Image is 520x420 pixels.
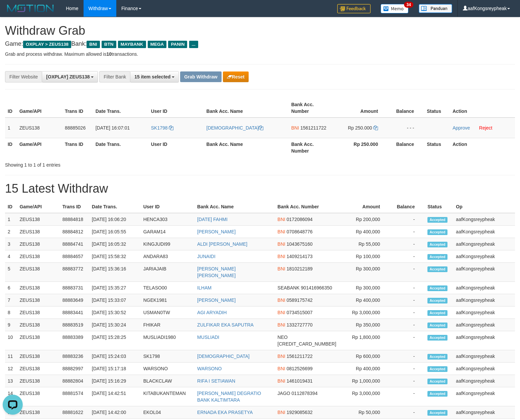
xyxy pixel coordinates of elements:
td: Rp 350,000 [339,319,390,331]
span: BNI [277,241,285,247]
span: Accepted [427,285,447,291]
a: ERNADA EKA PRASETYA [197,410,253,415]
th: Date Trans. [89,201,141,213]
span: 15 item selected [134,74,170,79]
th: Amount [334,98,388,118]
td: 88883649 [60,294,89,306]
td: 4 [5,250,17,263]
td: Rp 1,800,000 [339,331,390,350]
td: ZEUS138 [17,375,60,387]
span: Copy 0734515007 to clipboard [287,310,313,315]
td: ZEUS138 [17,226,60,238]
span: [DATE] 16:07:01 [96,125,130,131]
th: Trans ID [60,201,89,213]
td: ZEUS138 [17,238,60,250]
td: Rp 300,000 [339,263,390,282]
td: ZEUS138 [17,387,60,406]
th: Game/API [17,201,60,213]
td: NGEK1981 [141,294,194,306]
td: [DATE] 15:28:25 [89,331,141,350]
td: USMAN0TW [141,306,194,319]
td: [DATE] 16:06:20 [89,213,141,226]
a: Reject [479,125,493,131]
td: 3 [5,238,17,250]
div: Showing 1 to 1 of 1 entries [5,159,212,168]
span: Accepted [427,366,447,372]
td: - [390,375,425,387]
td: 6 [5,282,17,294]
span: Copy 1461019431 to clipboard [287,378,313,384]
td: [DATE] 15:16:29 [89,375,141,387]
span: BNI [87,41,100,48]
span: BNI [277,354,285,359]
td: 1 [5,118,17,138]
td: [DATE] 15:35:27 [89,282,141,294]
td: aafKongsreypheak [453,250,515,263]
td: 88884657 [60,250,89,263]
span: Copy 5859457168856576 to clipboard [277,341,336,347]
th: Status [425,201,453,213]
span: BNI [277,254,285,259]
td: 88883389 [60,331,89,350]
span: BNI [277,297,285,303]
td: 9 [5,319,17,331]
td: aafKongsreypheak [453,375,515,387]
strong: 10 [106,51,112,57]
div: Filter Bank [99,71,130,82]
span: Copy 0112878394 to clipboard [291,391,317,396]
span: Copy 0589175742 to clipboard [287,297,313,303]
td: WARSONO [141,363,194,375]
td: aafKongsreypheak [453,226,515,238]
a: AGI ARYADIH [197,310,227,315]
td: FHIKAR [141,319,194,331]
button: Grab Withdraw [180,71,221,82]
td: [DATE] 15:33:07 [89,294,141,306]
td: ZEUS138 [17,363,60,375]
td: 14 [5,387,17,406]
span: SEABANK [277,285,299,290]
button: Open LiveChat chat widget [3,3,23,23]
td: 88881574 [60,387,89,406]
td: [DATE] 16:05:55 [89,226,141,238]
td: Rp 600,000 [339,350,390,363]
td: - [390,319,425,331]
span: Accepted [427,229,447,235]
span: ... [189,41,198,48]
td: GARAM14 [141,226,194,238]
th: Date Trans. [93,138,148,157]
a: [PERSON_NAME] [PERSON_NAME] [197,266,236,278]
th: Action [450,138,515,157]
td: aafKongsreypheak [453,306,515,319]
td: Rp 400,000 [339,294,390,306]
th: Amount [339,201,390,213]
td: ZEUS138 [17,331,60,350]
td: aafKongsreypheak [453,319,515,331]
a: [PERSON_NAME] [197,297,236,303]
img: Button%20Memo.svg [381,4,409,13]
td: [DATE] 15:17:18 [89,363,141,375]
th: Game/API [17,98,62,118]
span: OXPLAY > ZEUS138 [23,41,71,48]
a: [DEMOGRAPHIC_DATA] [207,125,264,131]
td: [DATE] 14:42:51 [89,387,141,406]
th: Action [450,98,515,118]
td: TELASO00 [141,282,194,294]
td: 88884741 [60,238,89,250]
td: - - - [388,118,424,138]
span: Copy 1332727770 to clipboard [287,322,313,328]
span: MEGA [148,41,167,48]
td: aafKongsreypheak [453,350,515,363]
span: Accepted [427,323,447,328]
th: Game/API [17,138,62,157]
span: Copy 1043675160 to clipboard [287,241,313,247]
button: 15 item selected [130,71,179,82]
span: Accepted [427,310,447,316]
span: BNI [277,229,285,234]
td: aafKongsreypheak [453,331,515,350]
a: ALDI [PERSON_NAME] [197,241,247,247]
td: ANDARA83 [141,250,194,263]
td: 88883731 [60,282,89,294]
td: 2 [5,226,17,238]
th: ID [5,201,17,213]
span: NEO [277,335,287,340]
